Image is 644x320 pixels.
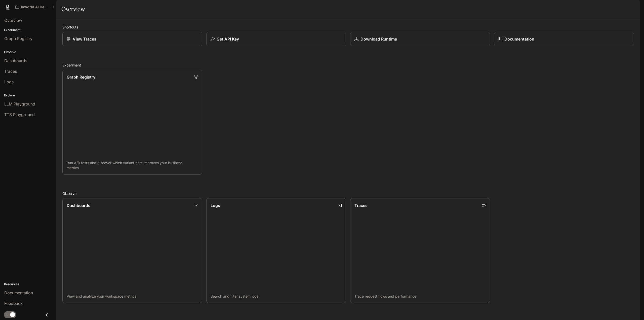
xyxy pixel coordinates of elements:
[360,36,397,42] p: Download Runtime
[211,294,342,299] p: Search and filter system logs
[62,62,634,68] h2: Experiment
[354,294,486,299] p: Trace request flows and performance
[13,2,57,12] button: All workspaces
[217,36,239,42] p: Get API Key
[62,70,202,175] a: Graph RegistryRun A/B tests and discover which variant best improves your business metrics
[67,202,90,208] p: Dashboards
[206,32,346,46] button: Get API Key
[67,160,198,170] p: Run A/B tests and discover which variant best improves your business metrics
[211,202,220,208] p: Logs
[21,5,49,9] p: Inworld AI Demos
[350,32,490,46] a: Download Runtime
[350,198,490,303] a: TracesTrace request flows and performance
[67,294,198,299] p: View and analyze your workspace metrics
[354,202,368,208] p: Traces
[62,198,202,303] a: DashboardsView and analyze your workspace metrics
[73,36,96,42] p: View Traces
[67,74,95,80] p: Graph Registry
[62,191,634,196] h2: Observe
[504,36,534,42] p: Documentation
[62,24,634,30] h2: Shortcuts
[206,198,346,303] a: LogsSearch and filter system logs
[494,32,634,46] a: Documentation
[62,32,202,46] a: View Traces
[61,4,85,14] h1: Overview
